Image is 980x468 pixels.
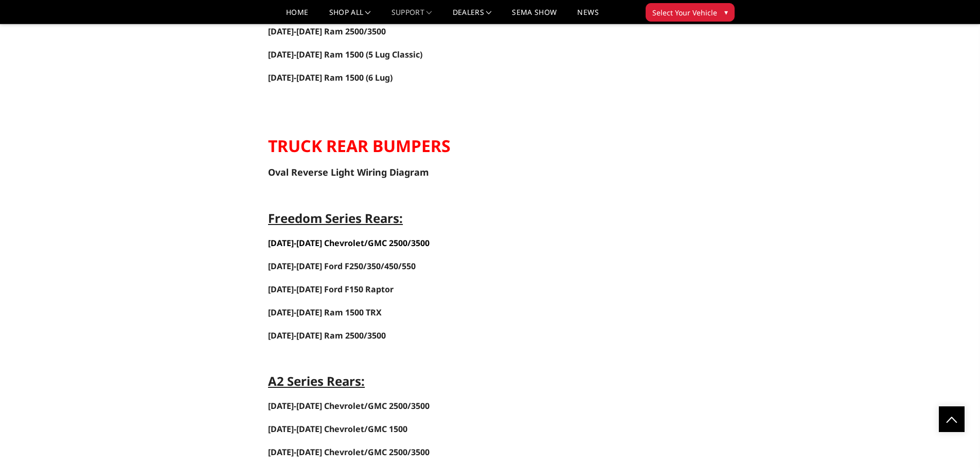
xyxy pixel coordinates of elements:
[268,260,416,272] span: [DATE]-[DATE] Ford F250/350/450/550
[286,9,308,24] a: Home
[268,237,430,249] span: [DATE]-[DATE] Chevrolet/GMC 2500/3500
[329,9,371,24] a: shop all
[268,166,429,178] span: Oval Reverse Light Wiring Diagram
[268,26,386,37] a: [DATE]-[DATE] Ram 2500/3500
[268,261,416,271] a: [DATE]-[DATE] Ford F250/350/450/550
[268,72,393,83] a: [DATE]-[DATE] Ram 1500 (6 Lug)
[391,9,432,24] a: Support
[268,446,430,458] a: [DATE]-[DATE] Chevrolet/GMC 2500/3500
[268,424,407,434] a: [DATE]-[DATE] Chevrolet/GMC 1500
[724,7,728,17] span: ▾
[268,210,403,227] strong: Freedom Series Rears:
[268,50,422,60] a: [DATE]-[DATE] Ram 1500 (5 Lug Classic)
[268,372,365,389] strong: A2 Series Rears:
[368,49,422,60] span: 5 Lug Classic)
[268,308,382,317] a: [DATE]-[DATE] Ram 1500 TRX
[512,9,557,24] a: SEMA Show
[268,49,368,60] span: [DATE]-[DATE] Ram 1500 (
[453,9,492,24] a: Dealers
[646,3,735,22] button: Select Your Vehicle
[268,330,386,341] span: [DATE]-[DATE] Ram 2500/3500
[268,331,386,341] a: [DATE]-[DATE] Ram 2500/3500
[268,285,394,294] a: [DATE]-[DATE] Ford F150 Raptor
[577,9,598,24] a: News
[268,135,451,157] strong: TRUCK REAR BUMPERS
[652,7,717,18] span: Select Your Vehicle
[268,307,382,318] span: [DATE]-[DATE] Ram 1500 TRX
[268,168,429,178] a: Oval Reverse Light Wiring Diagram
[268,400,430,411] a: [DATE]-[DATE] Chevrolet/GMC 2500/3500
[268,284,394,295] span: [DATE]-[DATE] Ford F150 Raptor
[939,406,965,432] a: Click to Top
[268,423,407,435] span: [DATE]-[DATE] Chevrolet/GMC 1500
[268,238,430,248] a: [DATE]-[DATE] Chevrolet/GMC 2500/3500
